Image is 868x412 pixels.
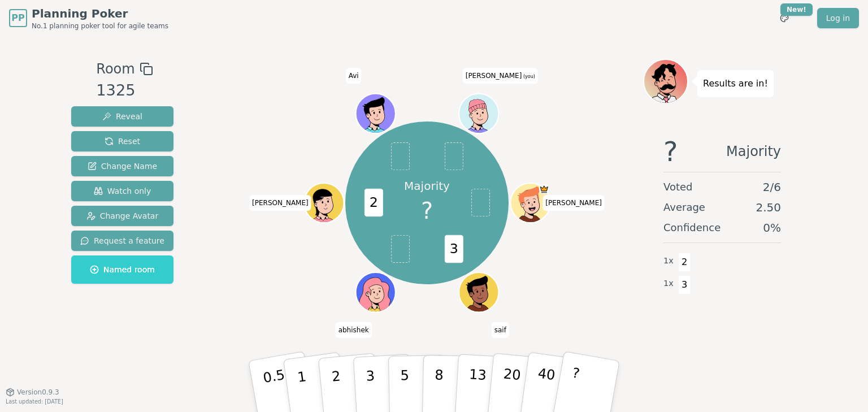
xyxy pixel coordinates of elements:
[71,181,173,201] button: Watch only
[6,398,63,405] span: Last updated: [DATE]
[542,195,605,211] span: Click to change your name
[6,388,59,397] button: Version0.9.3
[105,136,140,147] span: Reset
[763,179,781,195] span: 2 / 6
[663,277,674,290] span: 1 x
[492,322,509,337] span: Click to change your name
[94,185,151,197] span: Watch only
[404,178,450,194] p: Majority
[102,111,142,122] span: Reveal
[678,275,691,294] span: 3
[346,68,362,84] span: Click to change your name
[96,79,153,102] div: 1325
[71,255,173,284] button: Named room
[460,94,497,132] button: Click to change your avatar
[86,210,159,222] span: Change Avatar
[71,231,173,251] button: Request a feature
[364,189,383,217] span: 2
[249,195,311,211] span: Click to change your name
[663,200,705,215] span: Average
[17,388,59,397] span: Version 0.9.3
[663,179,693,195] span: Voted
[11,11,24,25] span: PP
[763,220,781,236] span: 0 %
[663,138,678,165] span: ?
[9,6,168,31] a: PPPlanning PokerNo.1 planning poker tool for agile teams
[71,131,173,151] button: Reset
[522,74,535,79] span: (you)
[774,8,795,28] button: New!
[463,68,538,84] span: Click to change your name
[80,235,164,246] span: Request a feature
[663,220,721,236] span: Confidence
[780,3,813,16] div: New!
[96,59,134,79] span: Room
[71,106,173,127] button: Reveal
[421,194,433,228] span: ?
[703,76,768,92] p: Results are in!
[444,235,463,263] span: 3
[32,21,168,31] span: No.1 planning poker tool for agile teams
[726,138,781,165] span: Majority
[817,8,859,28] a: Log in
[756,200,781,215] span: 2.50
[539,184,549,194] span: Prathibha is the host
[88,161,157,172] span: Change Name
[32,6,168,21] span: Planning Poker
[90,264,155,275] span: Named room
[71,206,173,226] button: Change Avatar
[663,255,674,267] span: 1 x
[336,322,372,337] span: Click to change your name
[678,253,691,272] span: 2
[71,156,173,176] button: Change Name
